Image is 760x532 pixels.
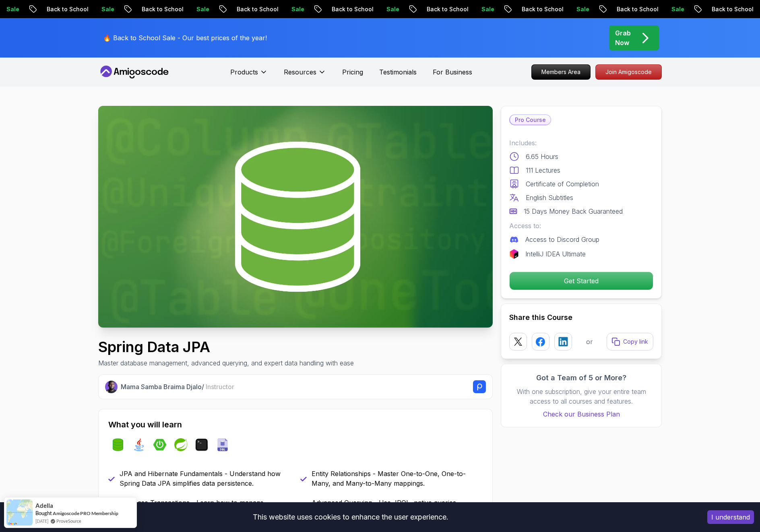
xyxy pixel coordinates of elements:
p: English Subtitles [526,193,573,202]
button: Products [230,67,268,83]
img: java logo [132,438,145,451]
button: Get Started [509,272,653,290]
h2: What you will learn [108,419,483,430]
p: Master database management, advanced querying, and expert data handling with ease [98,358,354,368]
img: jetbrains logo [509,249,519,259]
p: Back to School [30,5,85,13]
p: Certificate of Completion [526,179,599,189]
p: 6.65 Hours [526,152,558,161]
p: Access to: [509,221,653,231]
p: 🔥 Back to School Sale - Our best prices of the year! [103,33,267,43]
a: Members Area [531,64,591,80]
button: Copy link [607,333,653,351]
a: Check our Business Plan [509,409,653,419]
p: Back to School [505,5,560,13]
p: Grab Now [615,28,631,47]
p: or [586,337,593,346]
p: 15 Days Money Back Guaranteed [524,206,623,216]
p: Sale [560,5,586,13]
span: Bought [35,510,52,516]
p: Back to School [220,5,275,13]
h1: Spring Data JPA [98,339,354,355]
p: Members Area [532,65,590,79]
p: Get Started [510,272,653,290]
a: Amigoscode PRO Membership [53,510,118,516]
p: Back to School [695,5,750,13]
p: Back to School [315,5,370,13]
p: Join Amigoscode [596,65,661,79]
a: ProveSource [56,518,81,524]
p: Sale [180,5,206,13]
p: Sale [655,5,681,13]
p: Sale [275,5,301,13]
img: spring-data-jpa logo [112,438,124,451]
img: sql logo [216,438,229,451]
img: Nelson Djalo [105,381,118,393]
img: spring-boot logo [153,438,166,451]
p: Database Transactions - Learn how to manage transactions and ensure data integrity. [120,498,291,517]
p: With one subscription, give your entire team access to all courses and features. [509,387,653,406]
a: Join Amigoscode [595,64,662,80]
img: terminal logo [195,438,208,451]
h2: Share this Course [509,312,653,323]
p: Sale [370,5,396,13]
a: Pricing [342,67,363,77]
button: Resources [284,67,326,83]
p: Access to Discord Group [525,235,599,244]
p: Mama Samba Braima Djalo / [121,382,234,392]
h3: Got a Team of 5 or More? [509,372,653,384]
span: [DATE] [35,518,48,524]
p: Resources [284,67,316,77]
p: JPA and Hibernate Fundamentals - Understand how Spring Data JPA simplifies data persistence. [120,469,291,488]
p: 111 Lectures [526,165,560,175]
img: spring logo [174,438,187,451]
p: Copy link [623,338,648,346]
p: Pro Course [510,115,551,125]
p: IntelliJ IDEA Ultimate [525,249,586,259]
button: Accept cookies [707,510,754,524]
p: Products [230,67,258,77]
p: Sale [465,5,491,13]
p: Back to School [125,5,180,13]
div: This website uses cookies to enhance the user experience. [6,508,695,526]
a: Testimonials [379,67,417,77]
p: Includes: [509,138,653,148]
a: For Business [433,67,472,77]
span: Adella [35,502,53,509]
span: Instructor [206,383,234,391]
img: provesource social proof notification image [6,499,33,526]
p: Sale [85,5,111,13]
p: Back to School [410,5,465,13]
p: Advanced Querying - Use JPQL, native queries, projections, and DTOs for optimized data retrieval. [312,498,483,517]
img: spring-data-jpa_thumbnail [98,106,493,328]
p: Back to School [600,5,655,13]
p: Entity Relationships - Master One-to-One, One-to-Many, and Many-to-Many mappings. [312,469,483,488]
